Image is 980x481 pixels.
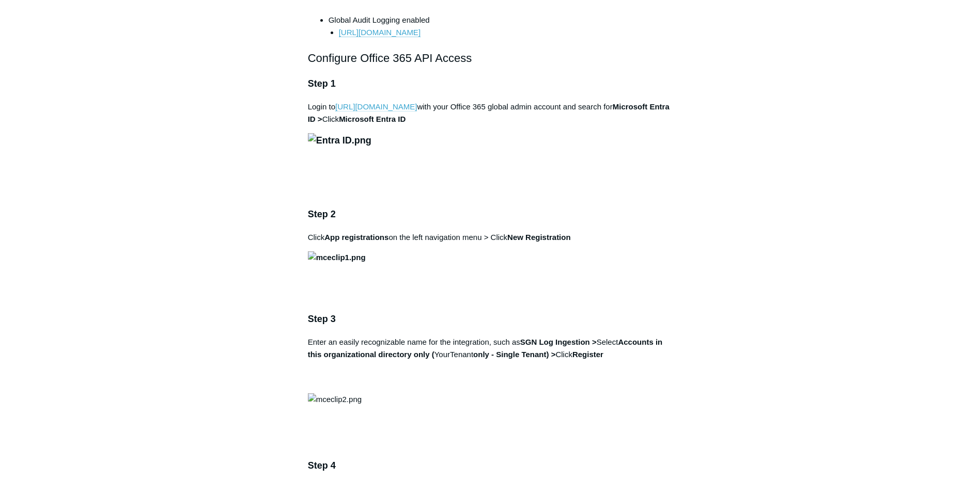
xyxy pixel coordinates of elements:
[339,115,406,123] strong: Microsoft Entra ID
[308,133,371,148] img: Entra ID.png
[308,76,673,91] h3: Step 1
[308,312,673,327] h3: Step 3
[308,231,673,244] p: Click on the left navigation menu > Click
[335,102,417,111] a: [URL][DOMAIN_NAME]
[308,49,673,67] h2: Configure Office 365 API Access
[308,393,362,406] img: mceclip2.png
[329,14,673,39] li: Global Audit Logging enabled
[308,336,673,386] p: Enter an easily recognizable name for the integration, such as Select YourTenant Click
[339,28,421,37] a: [URL][DOMAIN_NAME]
[308,207,673,222] h3: Step 2
[308,458,673,473] h3: Step 4
[308,102,670,123] strong: Microsoft Entra ID >
[324,233,388,242] strong: App registrations
[308,251,366,264] img: mceclip1.png
[507,233,571,242] strong: New Registration
[308,101,673,125] p: Login to with your Office 365 global admin account and search for Click
[572,350,603,359] strong: Register
[520,338,597,346] strong: SGN Log Ingestion >
[308,338,663,359] strong: Accounts in this organizational directory only (
[473,350,555,359] strong: only - Single Tenant) >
